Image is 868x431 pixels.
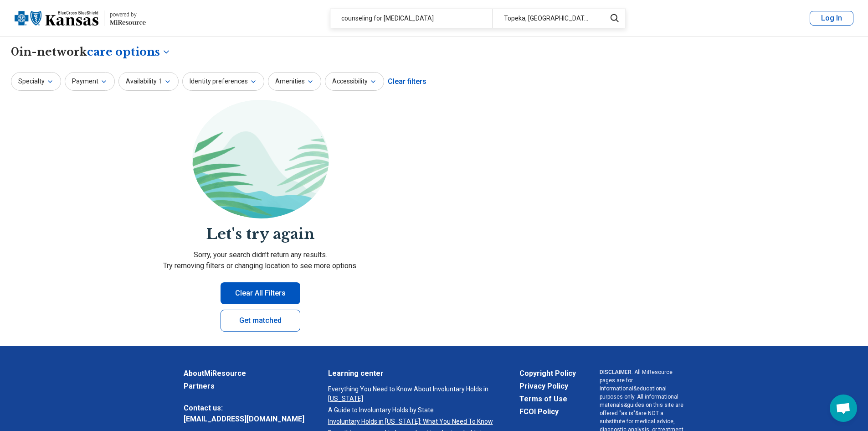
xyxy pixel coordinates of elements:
[184,381,304,392] a: Partners
[65,72,115,91] button: Payment
[328,405,496,415] a: A Guide to Involuntary Holds by State
[182,72,264,91] button: Identity preferences
[184,368,304,379] a: AboutMiResource
[110,10,146,19] div: powered by
[519,394,576,405] a: Terms of Use
[15,7,146,29] a: Blue Cross Blue Shield Kansaspowered by
[159,77,162,86] span: 1
[493,9,601,28] div: Topeka, [GEOGRAPHIC_DATA]
[184,403,304,414] span: Contact us:
[221,310,300,332] a: Get matched
[87,44,160,60] span: care options
[328,368,496,379] a: Learning center
[11,72,61,91] button: Specialty
[388,71,426,93] div: Clear filters
[87,44,171,60] button: Care options
[221,282,300,304] button: Clear All Filters
[330,9,493,28] div: counseling for [MEDICAL_DATA]
[519,368,576,379] a: Copyright Policy
[184,414,304,425] a: [EMAIL_ADDRESS][DOMAIN_NAME]
[519,406,576,417] a: FCOI Policy
[15,7,98,29] img: Blue Cross Blue Shield Kansas
[830,395,857,422] a: Open chat
[325,72,384,91] button: Accessibility
[11,44,171,60] h1: 0 in-network
[519,381,576,392] a: Privacy Policy
[328,384,496,404] a: Everything You Need to Know About Involuntary Holds in [US_STATE]
[268,72,321,91] button: Amenities
[118,72,179,91] button: Availability1
[600,369,632,375] span: DISCLAIMER
[11,224,510,244] h2: Let's try again
[328,417,496,426] a: Involuntary Holds in [US_STATE]: What You Need To Know
[11,249,510,271] p: Sorry, your search didn’t return any results. Try removing filters or changing location to see mo...
[810,11,853,26] button: Log In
